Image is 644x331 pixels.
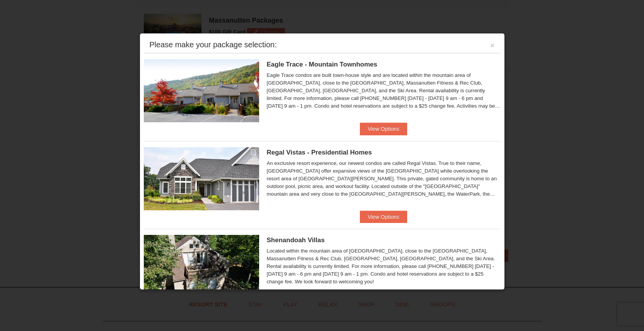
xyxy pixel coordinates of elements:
span: Regal Vistas - Presidential Homes [267,149,372,156]
span: Eagle Trace - Mountain Townhomes [267,61,378,68]
div: Located within the mountain area of [GEOGRAPHIC_DATA], close to the [GEOGRAPHIC_DATA], Massanutte... [267,247,501,286]
button: × [490,42,495,49]
div: An exclusive resort experience, our newest condos are called Regal Vistas. True to their name, [G... [267,160,501,198]
span: Shenandoah Villas [267,236,325,244]
img: 19218983-1-9b289e55.jpg [144,59,259,122]
img: 19219019-2-e70bf45f.jpg [144,235,259,298]
div: Eagle Trace condos are built town-house style and are located within the mountain area of [GEOGRA... [267,72,501,110]
img: 19218991-1-902409a9.jpg [144,147,259,210]
button: View Options [360,211,407,223]
div: Please make your package selection: [150,41,277,48]
button: View Options [360,123,407,135]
